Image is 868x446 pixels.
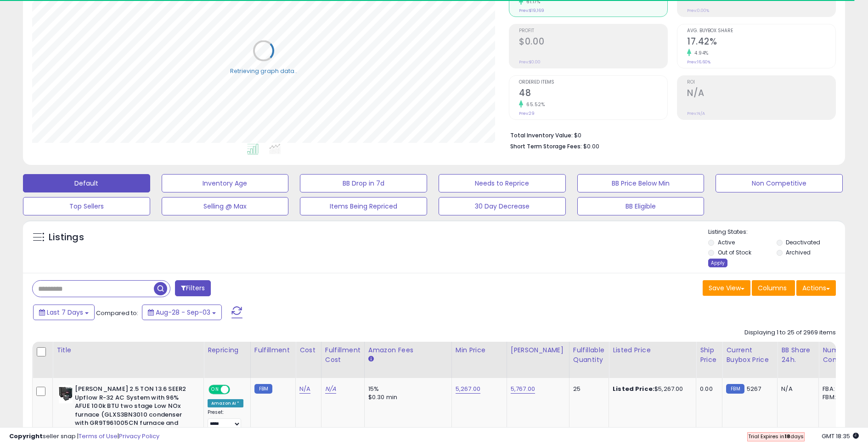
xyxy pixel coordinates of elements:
[748,433,804,440] span: Trial Expires in days
[75,385,186,438] b: [PERSON_NAME] 2.5 TON 13.6 SEER2 Upflow R-32 AC System with 96% AFUE 100k BTU two stage Low NOx f...
[687,88,835,100] h2: N/A
[752,280,795,296] button: Columns
[708,259,727,267] div: Apply
[142,305,222,320] button: Aug-28 - Sep-03
[300,174,427,192] button: BB Drop in 7d
[162,197,289,215] button: Selling @ Max
[519,8,544,13] small: Prev: $19,169
[519,36,667,49] h2: $0.00
[718,248,751,256] label: Out of Stock
[577,197,705,215] button: BB Eligible
[613,385,689,393] div: $5,267.00
[700,385,715,393] div: 0.00
[716,174,843,192] button: Non Competitive
[687,8,709,13] small: Prev: 0.00%
[510,142,582,150] b: Short Term Storage Fees:
[23,197,150,215] button: Top Sellers
[519,28,667,34] span: Profit
[229,386,243,394] span: OFF
[299,345,317,355] div: Cost
[175,280,211,296] button: Filters
[368,345,448,355] div: Amazon Fees
[325,384,336,394] a: N/A
[510,131,573,139] b: Total Inventory Value:
[781,385,812,393] div: N/A
[583,142,599,151] span: $0.00
[577,174,705,192] button: BB Price Below Min
[687,80,835,85] span: ROI
[687,59,710,65] small: Prev: 16.60%
[523,101,545,108] small: 65.52%
[47,308,83,317] span: Last 7 Days
[59,385,73,403] img: 41uY3oQwsiL._SL40_.jpg
[511,345,565,355] div: [PERSON_NAME]
[781,345,815,365] div: BB Share 24h.
[511,384,535,394] a: 5,767.00
[209,386,221,394] span: ON
[823,345,856,365] div: Num of Comp.
[162,174,289,192] button: Inventory Age
[299,384,310,394] a: N/A
[708,228,845,237] p: Listing States:
[254,345,292,355] div: Fulfillment
[156,308,210,317] span: Aug-28 - Sep-03
[519,88,667,100] h2: 48
[9,432,43,440] strong: Copyright
[823,393,853,401] div: FBM: n/a
[744,328,836,337] div: Displaying 1 to 25 of 2969 items
[823,385,853,393] div: FBA: n/a
[747,384,761,393] span: 5267
[700,345,718,365] div: Ship Price
[23,174,150,192] button: Default
[254,384,272,394] small: FBM
[456,384,480,394] a: 5,267.00
[786,238,820,246] label: Deactivated
[300,197,427,215] button: Items Being Repriced
[96,309,138,317] span: Compared to:
[456,345,503,355] div: Min Price
[439,174,566,192] button: Needs to Reprice
[784,433,790,440] b: 18
[726,345,773,365] div: Current Buybox Price
[726,384,744,394] small: FBM
[368,385,445,393] div: 15%
[519,59,541,65] small: Prev: $0.00
[208,345,247,355] div: Repricing
[691,50,709,56] small: 4.94%
[368,355,374,363] small: Amazon Fees.
[208,409,243,430] div: Preset:
[368,393,445,401] div: $0.30 min
[703,280,750,296] button: Save View
[510,129,829,140] li: $0
[325,345,361,365] div: Fulfillment Cost
[786,248,811,256] label: Archived
[519,111,535,116] small: Prev: 29
[687,28,835,34] span: Avg. Buybox Share
[56,345,200,355] div: Title
[758,283,787,293] span: Columns
[230,67,297,75] div: Retrieving graph data..
[79,432,118,440] a: Terms of Use
[33,305,95,320] button: Last 7 Days
[687,111,705,116] small: Prev: N/A
[613,345,692,355] div: Listed Price
[613,384,654,393] b: Listed Price:
[687,36,835,49] h2: 17.42%
[573,385,602,393] div: 25
[49,231,84,244] h5: Listings
[9,432,159,441] div: seller snap | |
[439,197,566,215] button: 30 Day Decrease
[822,432,859,440] span: 2025-09-11 18:35 GMT
[208,399,243,407] div: Amazon AI *
[119,432,159,440] a: Privacy Policy
[519,80,667,85] span: Ordered Items
[796,280,836,296] button: Actions
[573,345,605,365] div: Fulfillable Quantity
[718,238,735,246] label: Active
